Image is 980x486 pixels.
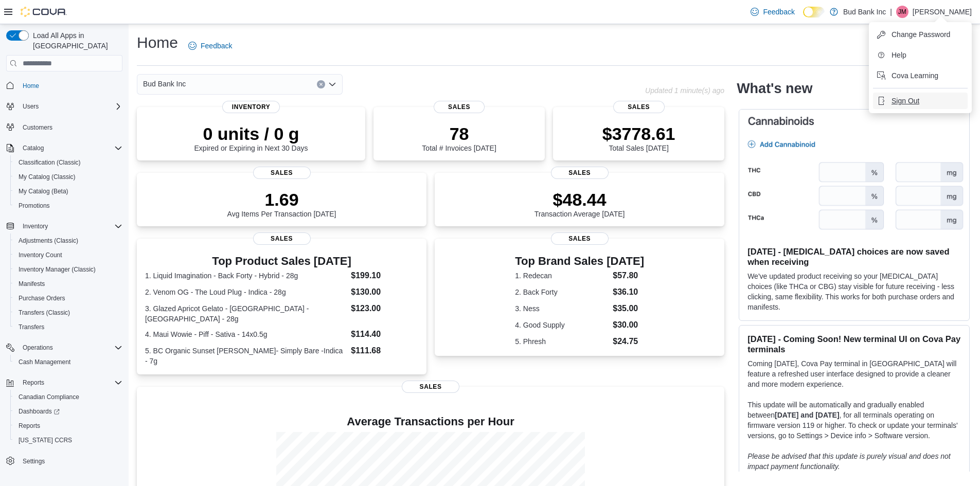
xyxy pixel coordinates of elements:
span: Sales [253,232,311,245]
span: Settings [23,457,45,465]
a: Adjustments (Classic) [14,235,82,247]
span: Washington CCRS [14,434,122,446]
span: Inventory [222,101,280,113]
span: Catalog [19,142,122,154]
p: We've updated product receiving so your [MEDICAL_DATA] choices (like THCa or CBG) stay visible fo... [747,271,961,312]
span: My Catalog (Beta) [19,187,68,195]
span: Inventory Count [19,251,62,259]
span: Canadian Compliance [19,393,79,401]
dt: 3. Ness [515,303,609,314]
span: Reports [14,420,122,432]
span: Promotions [19,202,50,210]
button: Open list of options [328,80,336,88]
span: Classification (Classic) [14,156,122,169]
button: Help [873,47,968,63]
dd: $130.00 [351,286,418,298]
button: [US_STATE] CCRS [10,433,127,447]
div: Transaction Average [DATE] [534,189,625,218]
button: Operations [2,340,127,355]
button: My Catalog (Classic) [10,170,127,184]
p: $3778.61 [602,123,675,144]
dd: $114.40 [351,328,418,340]
a: Reports [14,420,44,432]
button: Inventory Count [10,248,127,262]
span: Reports [19,376,122,389]
a: Feedback [184,35,236,56]
dt: 3. Glazed Apricot Gelato - [GEOGRAPHIC_DATA] - [GEOGRAPHIC_DATA] - 28g [145,303,347,324]
span: Feedback [763,7,794,17]
h3: [DATE] - Coming Soon! New terminal UI on Cova Pay terminals [747,334,961,354]
h1: Home [137,32,178,53]
span: Dashboards [14,405,122,418]
span: My Catalog (Beta) [14,185,122,197]
dt: 5. BC Organic Sunset [PERSON_NAME]- Simply Bare -Indica - 7g [145,346,347,366]
span: Catalog [23,144,44,152]
a: Home [19,80,43,92]
p: [PERSON_NAME] [913,6,972,18]
span: Sales [434,101,485,113]
button: Inventory [19,220,52,232]
span: Settings [19,455,122,467]
button: Users [2,99,127,114]
span: Dashboards [19,407,60,416]
span: Canadian Compliance [14,391,122,403]
div: Jade Marlatt [896,6,908,18]
span: Sales [613,101,665,113]
a: Inventory Count [14,249,66,261]
span: Sales [551,232,609,245]
span: Feedback [201,41,232,51]
span: Cash Management [14,356,122,368]
button: Catalog [19,142,48,154]
span: Home [23,82,39,90]
button: Canadian Compliance [10,390,127,404]
a: Transfers (Classic) [14,307,74,319]
span: Sales [402,381,459,393]
button: Reports [2,375,127,390]
button: Reports [19,376,48,389]
span: Promotions [14,200,122,212]
img: Cova [21,7,67,17]
span: Inventory Manager (Classic) [19,265,96,274]
a: Feedback [746,2,798,22]
dt: 5. Phresh [515,336,609,347]
button: Clear input [317,80,325,88]
dd: $24.75 [613,335,644,348]
span: Adjustments (Classic) [14,235,122,247]
span: Sales [551,167,609,179]
button: Home [2,78,127,93]
span: Operations [19,341,122,354]
a: Promotions [14,200,54,212]
dd: $123.00 [351,302,418,315]
span: Reports [19,422,40,430]
p: Bud Bank Inc [843,6,886,18]
dt: 1. Liquid Imagination - Back Forty - Hybrid - 28g [145,271,347,281]
p: | [890,6,892,18]
button: Adjustments (Classic) [10,233,127,248]
em: Please be advised that this update is purely visual and does not impact payment functionality. [747,452,951,471]
button: Reports [10,419,127,433]
dd: $35.00 [613,302,644,315]
button: Settings [2,454,127,469]
span: Cova Learning [892,70,938,81]
a: Transfers [14,321,48,333]
p: $48.44 [534,189,625,210]
a: Classification (Classic) [14,156,85,169]
h4: Average Transactions per Hour [145,416,716,428]
button: Operations [19,341,57,354]
button: Sign Out [873,93,968,109]
div: Expired or Expiring in Next 30 Days [194,123,308,152]
dd: $30.00 [613,319,644,331]
span: Users [23,102,39,111]
span: Transfers (Classic) [14,307,122,319]
a: Canadian Compliance [14,391,83,403]
button: Inventory Manager (Classic) [10,262,127,277]
button: Change Password [873,26,968,43]
button: Purchase Orders [10,291,127,305]
button: Cova Learning [873,67,968,84]
span: My Catalog (Classic) [19,173,76,181]
a: Settings [19,455,49,467]
h2: What's new [737,80,812,97]
button: Cash Management [10,355,127,369]
span: Change Password [892,29,950,40]
span: Operations [23,344,53,352]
